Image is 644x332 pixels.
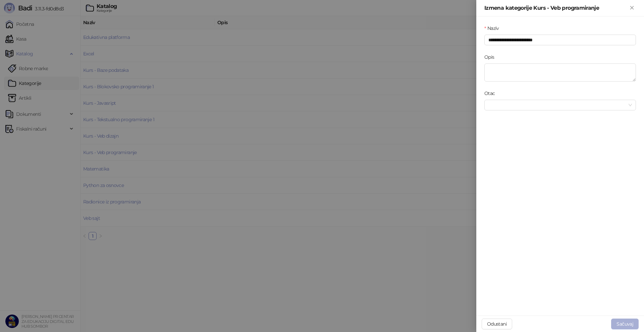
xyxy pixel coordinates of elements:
button: Zatvori [628,4,636,12]
input: Naziv [484,35,636,45]
label: Naziv [484,25,503,32]
label: Otac [484,90,499,97]
div: Izmena kategorije Kurs - Veb programiranje [484,4,628,12]
label: Opis [484,53,498,61]
button: Sačuvaj [611,319,639,329]
button: Odustani [482,319,512,329]
textarea: Opis [484,63,636,82]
